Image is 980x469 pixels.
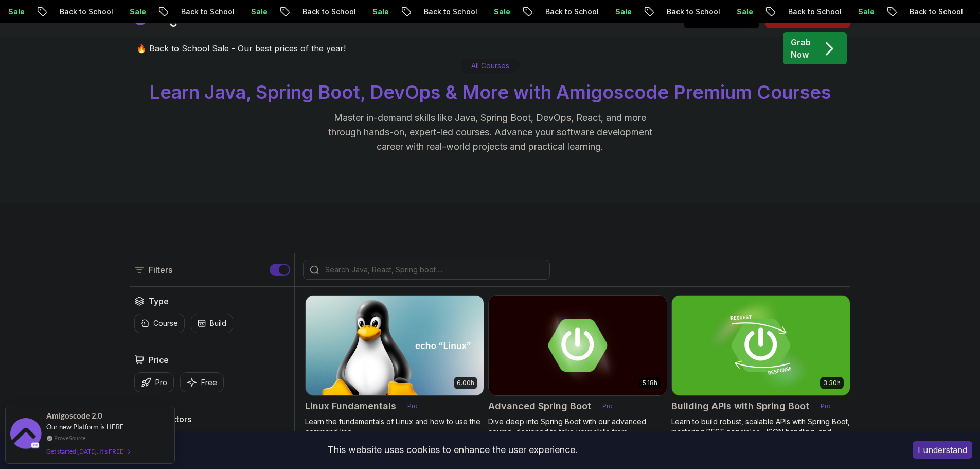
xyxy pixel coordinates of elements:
[210,318,226,328] p: Build
[898,7,968,17] p: Back to School
[305,295,484,437] a: Linux Fundamentals card6.00hLinux FundamentalsProLearn the fundamentals of Linux and how to use t...
[291,7,361,17] p: Back to School
[170,7,240,17] p: Back to School
[823,379,841,387] p: 3.30h
[604,7,637,17] p: Sale
[46,410,102,422] span: Amigoscode 2.0
[655,7,725,17] p: Back to School
[361,7,394,17] p: Sale
[201,377,217,388] p: Free
[671,399,809,413] h2: Building APIs with Spring Boot
[323,265,543,275] input: Search Java, React, Spring boot ...
[153,318,178,328] p: Course
[814,401,837,411] p: Pro
[149,81,831,103] span: Learn Java, Spring Boot, DevOps & More with Amigoscode Premium Courses
[457,379,474,387] p: 6.00h
[149,295,169,307] h2: Type
[136,42,346,55] p: 🔥 Back to School Sale - Our best prices of the year!
[317,111,663,154] p: Master in-demand skills like Java, Spring Boot, DevOps, React, and more through hands-on, expert-...
[534,7,604,17] p: Back to School
[791,36,811,61] p: Grab Now
[48,7,118,17] p: Back to School
[847,7,880,17] p: Sale
[118,7,151,17] p: Sale
[10,418,41,451] img: provesource social proof notification image
[643,379,657,387] p: 5.18h
[54,433,86,442] a: ProveSource
[46,423,124,431] span: Our new Platform is HERE
[401,401,424,411] p: Pro
[8,439,897,461] div: This website uses cookies to enhance the user experience.
[413,7,483,17] p: Back to School
[488,295,667,447] a: Advanced Spring Boot card5.18hAdvanced Spring BootProDive deep into Spring Boot with our advanced...
[671,416,850,447] p: Learn to build robust, scalable APIs with Spring Boot, mastering REST principles, JSON handling, ...
[488,416,667,447] p: Dive deep into Spring Boot with our advanced course, designed to take your skills from intermedia...
[725,7,758,17] p: Sale
[306,296,484,395] img: Linux Fundamentals card
[149,264,172,276] p: Filters
[488,399,591,413] h2: Advanced Spring Boot
[672,296,850,395] img: Building APIs with Spring Boot card
[305,416,484,437] p: Learn the fundamentals of Linux and how to use the command line
[671,295,850,447] a: Building APIs with Spring Boot card3.30hBuilding APIs with Spring BootProLearn to build robust, s...
[777,7,847,17] p: Back to School
[596,401,619,411] p: Pro
[483,7,515,17] p: Sale
[305,399,396,413] h2: Linux Fundamentals
[134,372,174,392] button: Pro
[46,445,130,457] div: Get started [DATE]. It's FREE
[240,7,273,17] p: Sale
[149,354,169,366] h2: Price
[134,314,185,333] button: Course
[489,296,667,395] img: Advanced Spring Boot card
[155,377,167,388] p: Pro
[913,441,972,459] button: Accept cookies
[180,372,224,392] button: Free
[191,314,233,333] button: Build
